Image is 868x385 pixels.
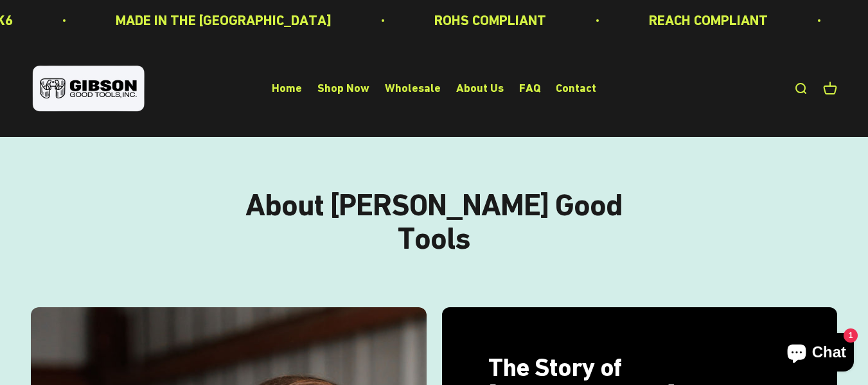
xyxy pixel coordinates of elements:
p: MADE IN THE [GEOGRAPHIC_DATA] [114,9,330,31]
p: REACH COMPLIANT [647,9,766,31]
a: Shop Now [317,82,369,95]
a: Wholesale [385,82,441,95]
inbox-online-store-chat: Shopify online store chat [775,333,858,375]
a: FAQ [519,82,540,95]
a: Home [272,82,302,95]
a: About Us [456,82,504,95]
p: About [PERSON_NAME] Good Tools [226,188,643,256]
p: ROHS COMPLIANT [432,9,544,31]
a: Contact [556,82,596,95]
